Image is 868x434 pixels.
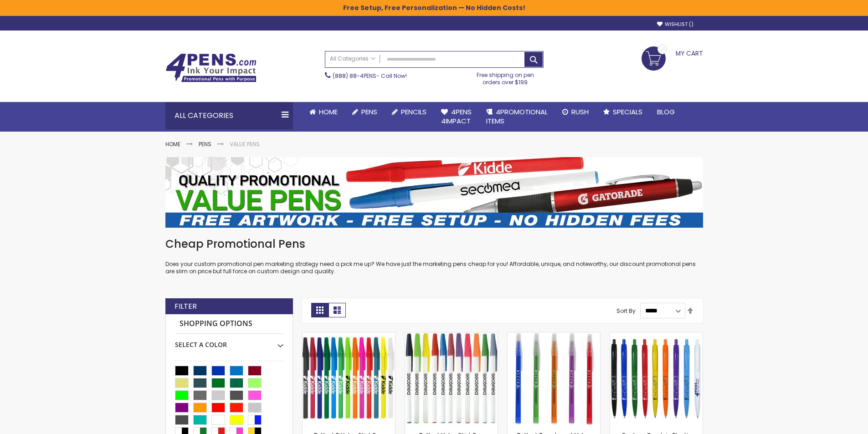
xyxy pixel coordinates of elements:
[401,107,426,117] span: Pencils
[230,140,260,148] strong: Value Pens
[385,102,434,122] a: Pencils
[657,21,693,28] a: Wishlist
[571,107,589,117] span: Rush
[165,157,703,228] img: Value Pens
[175,334,283,349] div: Select A Color
[319,107,338,117] span: Home
[650,102,682,122] a: Blog
[333,72,407,80] span: - Call Now!
[479,102,555,132] a: 4PROMOTIONALITEMS
[165,237,703,276] div: Does your custom promotional pen marketing strategy need a pick me up? We have just the marketing...
[405,332,498,340] a: Belfast Value Stick Pen
[467,68,544,86] div: Free shipping on pen orders over $199
[405,332,498,425] img: Belfast Value Stick Pen
[165,102,293,129] div: All Categories
[165,237,703,251] h1: Cheap Promotional Pens
[596,102,650,122] a: Specials
[486,107,548,126] span: 4PROMOTIONAL ITEMS
[330,55,375,62] span: All Categories
[555,102,596,122] a: Rush
[441,107,472,126] span: 4Pens 4impact
[311,303,329,317] strong: Grid
[657,107,675,117] span: Blog
[199,140,211,148] a: Pens
[175,314,283,334] strong: Shopping Options
[165,140,180,148] a: Home
[508,332,600,340] a: Belfast Translucent Value Stick Pen
[175,301,197,311] strong: Filter
[333,72,376,80] a: (888) 88-4PENS
[613,107,642,117] span: Specials
[345,102,385,122] a: Pens
[616,306,636,314] label: Sort By
[302,102,345,122] a: Home
[303,332,395,340] a: Belfast B Value Stick Pen
[303,332,395,425] img: Belfast B Value Stick Pen
[610,332,703,425] img: Custom Cambria Plastic Retractable Ballpoint Pen - Monochromatic Body Color
[165,53,257,82] img: 4Pens Custom Pens and Promotional Products
[325,51,380,66] a: All Categories
[610,332,703,340] a: Custom Cambria Plastic Retractable Ballpoint Pen - Monochromatic Body Color
[434,102,479,132] a: 4Pens4impact
[361,107,377,117] span: Pens
[508,332,600,425] img: Belfast Translucent Value Stick Pen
